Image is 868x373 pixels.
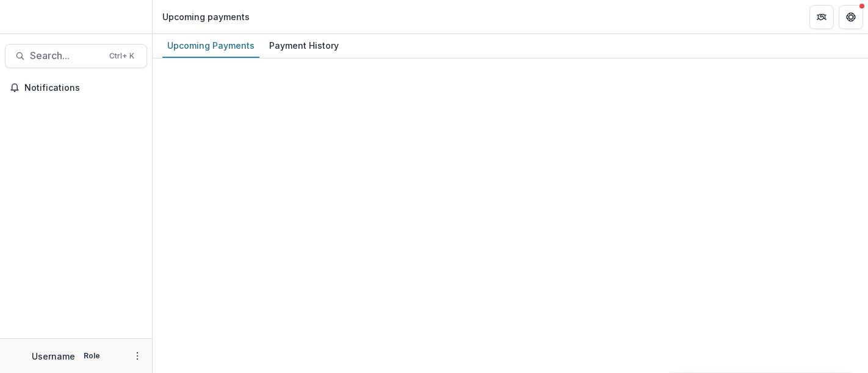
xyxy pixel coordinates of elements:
[32,350,75,363] p: Username
[162,10,250,23] div: Upcoming payments
[157,8,255,26] nav: breadcrumb
[5,78,147,98] button: Notifications
[5,44,147,68] button: Search...
[130,349,145,363] button: More
[80,350,104,361] p: Role
[30,50,102,62] span: Search...
[839,5,863,29] button: Get Help
[107,49,137,63] div: Ctrl + K
[162,34,259,58] a: Upcoming Payments
[162,37,259,54] div: Upcoming Payments
[809,5,834,29] button: Partners
[264,37,344,54] div: Payment History
[24,83,142,93] span: Notifications
[264,34,344,58] a: Payment History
